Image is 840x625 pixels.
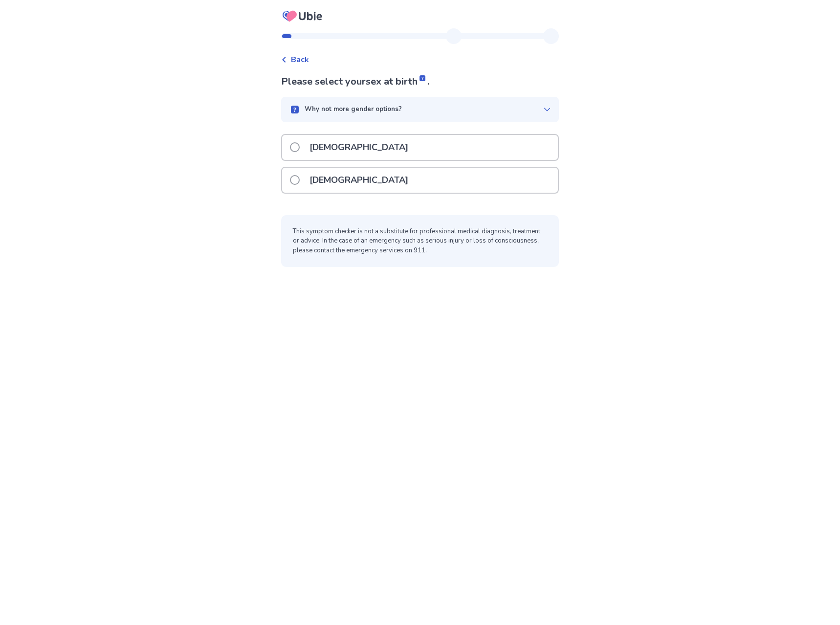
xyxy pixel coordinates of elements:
[305,105,402,114] p: Why not more gender options?
[281,74,559,89] p: Please select your .
[291,54,309,66] span: Back
[366,75,427,88] span: sex at birth
[293,227,547,256] p: This symptom checker is not a substitute for professional medical diagnosis, treatment or advice....
[304,168,414,193] p: [DEMOGRAPHIC_DATA]
[304,135,414,160] p: [DEMOGRAPHIC_DATA]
